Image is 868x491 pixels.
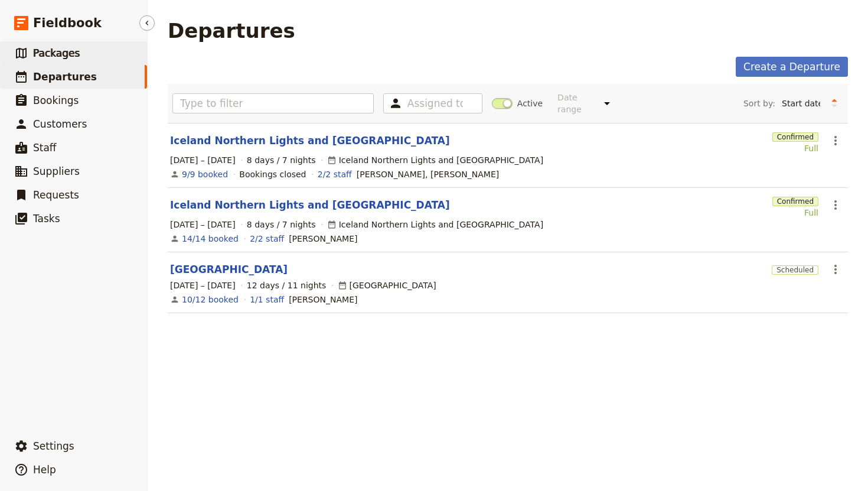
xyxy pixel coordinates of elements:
[33,189,79,201] span: Requests
[170,219,236,230] span: [DATE] – [DATE]
[182,294,239,305] a: View the bookings for this departure
[33,71,97,83] span: Departures
[170,198,450,212] a: Iceland Northern Lights and [GEOGRAPHIC_DATA]
[407,96,463,110] input: Assigned to
[33,118,87,130] span: Customers
[250,233,284,245] a: 2/2 staff
[357,168,500,180] span: Jocelyn, Kathy DeVault
[289,233,357,245] span: Jocelyn, Melanie Kiss
[743,97,775,109] span: Sort by:
[168,19,295,43] h1: Departures
[33,440,74,452] span: Settings
[825,259,846,279] button: Actions
[250,294,284,305] a: 1/1 staff
[776,95,825,112] select: Sort by:
[33,213,60,225] span: Tasks
[33,47,80,59] span: Packages
[736,57,848,77] a: Create a Departure
[247,279,327,291] span: 12 days / 11 nights
[825,195,846,215] button: Actions
[239,168,306,180] div: Bookings closed
[772,265,818,275] span: Scheduled
[33,14,102,32] span: Fieldbook
[172,93,374,113] input: Type to filter
[772,207,818,219] div: Full
[33,95,79,106] span: Bookings
[33,142,57,154] span: Staff
[33,165,80,177] span: Suppliers
[318,168,352,180] a: 2/2 staff
[170,279,236,291] span: [DATE] – [DATE]
[338,279,436,291] div: [GEOGRAPHIC_DATA]
[247,154,316,166] span: 8 days / 7 nights
[327,154,543,166] div: Iceland Northern Lights and [GEOGRAPHIC_DATA]
[772,132,818,142] span: Confirmed
[247,219,316,230] span: 8 days / 7 nights
[182,233,239,245] a: View the bookings for this departure
[170,134,450,148] a: Iceland Northern Lights and [GEOGRAPHIC_DATA]
[33,464,56,476] span: Help
[170,154,236,166] span: [DATE] – [DATE]
[182,168,228,180] a: View the bookings for this departure
[772,197,818,206] span: Confirmed
[289,294,357,305] span: Melanie Kiss
[139,15,155,31] button: Hide menu
[772,142,818,154] div: Full
[517,97,543,109] span: Active
[170,262,288,277] a: [GEOGRAPHIC_DATA]
[825,95,843,112] button: Change sort direction
[825,131,846,151] button: Actions
[327,219,543,230] div: Iceland Northern Lights and [GEOGRAPHIC_DATA]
